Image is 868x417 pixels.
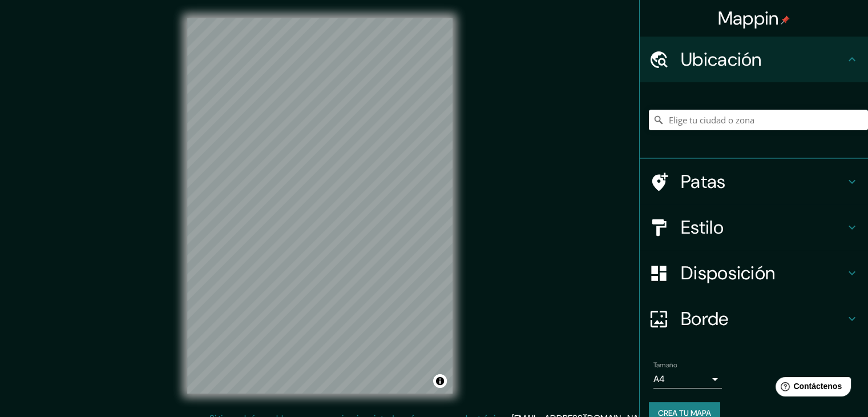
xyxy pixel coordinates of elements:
iframe: Lanzador de widgets de ayuda [766,372,855,404]
input: Elige tu ciudad o zona [649,110,868,130]
font: Patas [681,170,726,194]
canvas: Mapa [187,18,453,394]
font: Ubicación [681,47,762,71]
div: Patas [640,159,868,205]
font: Tamaño [653,360,677,370]
font: Disposición [681,261,775,285]
font: Borde [681,307,729,331]
button: Activar o desactivar atribución [433,374,447,388]
div: Borde [640,296,868,342]
font: Estilo [681,215,724,239]
div: Ubicación [640,37,868,82]
div: A4 [653,370,722,388]
font: Mappin [718,6,779,30]
div: Estilo [640,205,868,250]
font: A4 [653,373,665,385]
div: Disposición [640,250,868,296]
img: pin-icon.png [781,15,790,25]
